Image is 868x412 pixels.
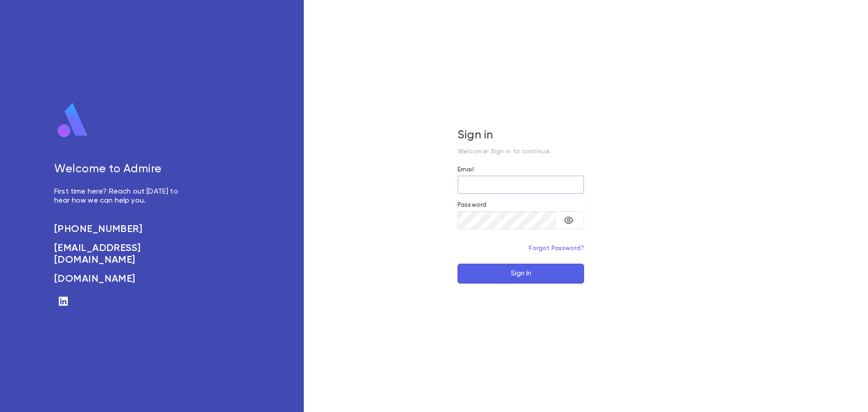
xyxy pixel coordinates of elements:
[458,201,486,208] label: Password
[54,273,188,285] a: [DOMAIN_NAME]
[529,245,584,251] a: Forgot Password?
[54,242,188,266] a: [EMAIL_ADDRESS][DOMAIN_NAME]
[458,166,474,173] label: Email
[54,102,91,138] img: logo
[458,148,584,155] p: Welcome! Sign in to continue.
[54,223,188,235] a: [PHONE_NUMBER]
[560,211,578,229] button: toggle password visibility
[54,187,188,205] p: First time here? Reach out [DATE] to hear how we can help you.
[54,163,188,176] h5: Welcome to Admire
[458,129,584,142] h5: Sign in
[458,264,584,284] button: Sign In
